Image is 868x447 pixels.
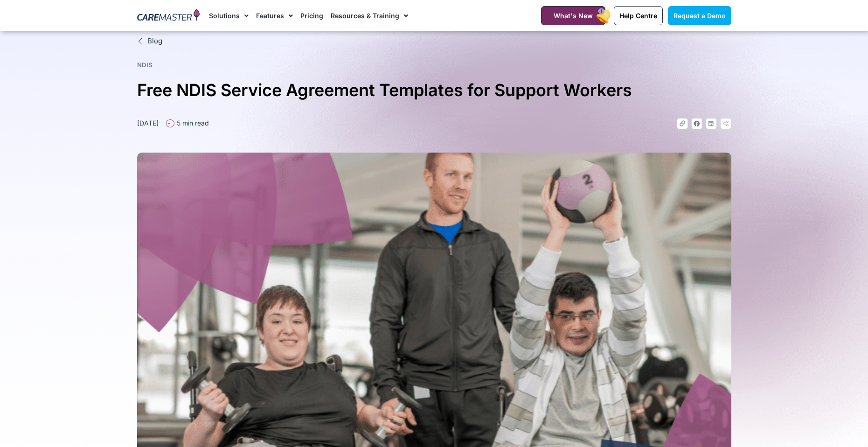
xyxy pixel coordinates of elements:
span: Request a Demo [674,12,726,20]
h1: Free NDIS Service Agreement Templates for Support Workers [137,77,731,104]
time: [DATE] [137,119,159,127]
span: 5 min read [174,118,209,128]
a: Request a Demo [668,6,731,25]
a: Help Centre [614,6,663,25]
a: Blog [137,36,731,47]
span: What's New [554,12,593,20]
a: What's New [541,6,605,25]
span: Help Centre [619,12,657,20]
span: Blog [145,36,162,47]
img: CareMaster Logo [137,9,200,23]
a: NDIS [137,61,153,69]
